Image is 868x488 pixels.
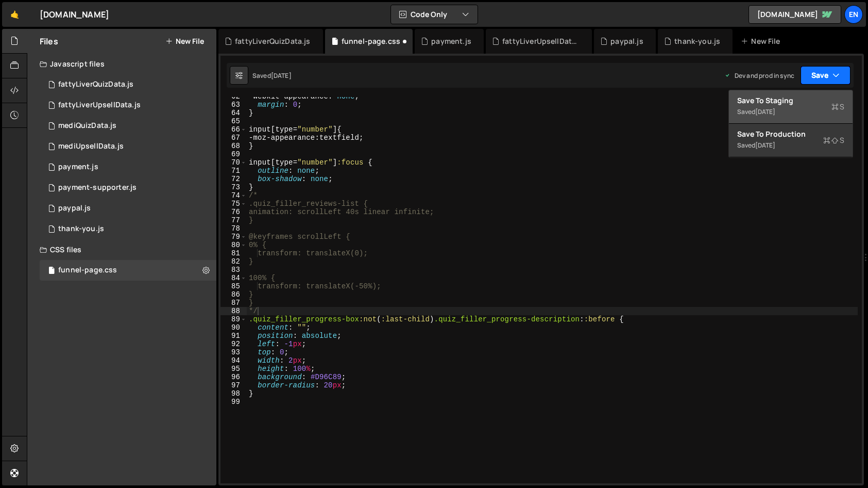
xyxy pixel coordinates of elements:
[220,158,247,167] div: 70
[40,198,216,219] div: 16956/46550.js
[737,95,844,106] div: Save to Staging
[755,141,775,150] div: [DATE]
[220,191,247,200] div: 74
[40,116,216,136] div: 16956/46700.js
[844,5,863,24] a: En
[58,80,133,89] div: fattyLiverQuizData.js
[220,109,247,117] div: 64
[58,266,117,275] div: funnel-page.css
[220,307,247,315] div: 88
[737,129,844,139] div: Save to Production
[220,274,247,282] div: 84
[220,315,247,323] div: 89
[391,5,478,24] button: Code Only
[58,162,98,172] div: payment.js
[220,398,247,406] div: 99
[220,356,247,365] div: 94
[58,183,137,192] div: payment-supporter.js
[220,200,247,208] div: 75
[58,224,104,234] div: thank-you.js
[40,157,216,177] div: 16956/46551.js
[220,175,247,183] div: 72
[220,167,247,175] div: 71
[40,95,216,116] div: 16956/46565.js
[737,139,844,152] div: Saved
[58,204,91,213] div: paypal.js
[27,239,216,260] div: CSS files
[823,135,844,145] span: S
[342,36,400,46] div: funnel-page.css
[220,266,247,274] div: 83
[220,389,247,398] div: 98
[220,224,247,233] div: 78
[220,241,247,249] div: 80
[220,348,247,356] div: 93
[220,125,247,134] div: 66
[729,124,853,157] button: Save to ProductionS Saved[DATE]
[741,36,784,46] div: New File
[40,260,216,281] div: 16956/47008.css
[220,257,247,266] div: 82
[220,365,247,373] div: 95
[220,101,247,109] div: 63
[220,373,247,381] div: 96
[755,107,775,116] div: [DATE]
[27,54,216,74] div: Javascript files
[220,332,247,340] div: 91
[737,106,844,118] div: Saved
[801,66,850,85] button: Save
[235,36,310,46] div: fattyLiverQuizData.js
[431,36,471,46] div: payment.js
[40,74,216,95] div: 16956/46566.js
[220,208,247,216] div: 76
[220,117,247,125] div: 65
[220,233,247,241] div: 79
[220,381,247,389] div: 97
[729,90,853,124] button: Save to StagingS Saved[DATE]
[610,36,643,46] div: paypal.js
[252,71,292,80] div: Saved
[674,36,720,46] div: thank-you.js
[831,102,844,112] span: S
[220,134,247,142] div: 67
[40,219,216,239] div: 16956/46524.js
[220,249,247,257] div: 81
[220,323,247,332] div: 90
[724,71,794,80] div: Dev and prod in sync
[220,282,247,290] div: 85
[40,177,216,198] div: 16956/46552.js
[165,37,204,45] button: New File
[502,36,580,46] div: fattyLiverUpsellData.js
[220,142,247,150] div: 68
[2,2,27,27] a: 🤙
[220,299,247,307] div: 87
[58,101,141,110] div: fattyLiverUpsellData.js
[58,142,124,151] div: mediUpsellData.js
[40,36,58,47] h2: Files
[40,136,216,157] div: 16956/46701.js
[220,183,247,191] div: 73
[58,121,116,131] div: mediQuizData.js
[748,5,841,24] a: [DOMAIN_NAME]
[40,8,109,21] div: [DOMAIN_NAME]
[220,150,247,158] div: 69
[220,340,247,348] div: 92
[220,290,247,299] div: 86
[271,71,292,80] div: [DATE]
[220,216,247,224] div: 77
